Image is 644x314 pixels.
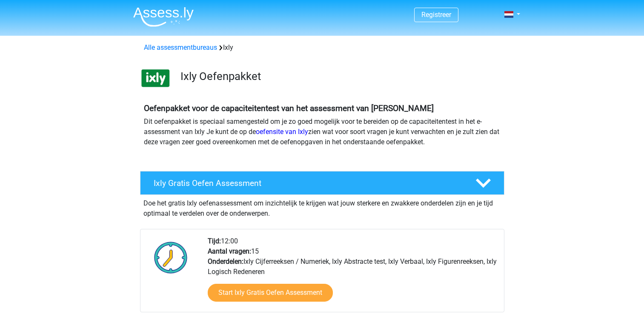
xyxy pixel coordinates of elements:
[208,247,251,255] b: Aantal vragen:
[133,7,194,27] img: Assessly
[137,171,508,195] a: Ixly Gratis Oefen Assessment
[208,284,333,302] a: Start Ixly Gratis Oefen Assessment
[149,236,192,279] img: Klok
[208,237,221,245] b: Tijd:
[140,43,504,53] div: Ixly
[208,257,243,265] b: Onderdelen:
[256,128,308,136] a: oefensite van Ixly
[154,178,462,188] h4: Ixly Gratis Oefen Assessment
[201,236,504,312] div: 12:00 15 Ixly Cijferreeksen / Numeriek, Ixly Abstracte test, Ixly Verbaal, Ixly Figurenreeksen, I...
[180,70,498,83] h3: Ixly Oefenpakket
[144,43,217,51] a: Alle assessmentbureaus
[144,117,501,147] p: Dit oefenpakket is speciaal samengesteld om je zo goed mogelijk voor te bereiden op de capaciteit...
[144,103,434,113] b: Oefenpakket voor de capaciteitentest van het assessment van [PERSON_NAME]
[140,195,504,219] div: Doe het gratis Ixly oefenassessment om inzichtelijk te krijgen wat jouw sterkere en zwakkere onde...
[140,63,171,93] img: ixly.png
[421,11,451,19] a: Registreer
